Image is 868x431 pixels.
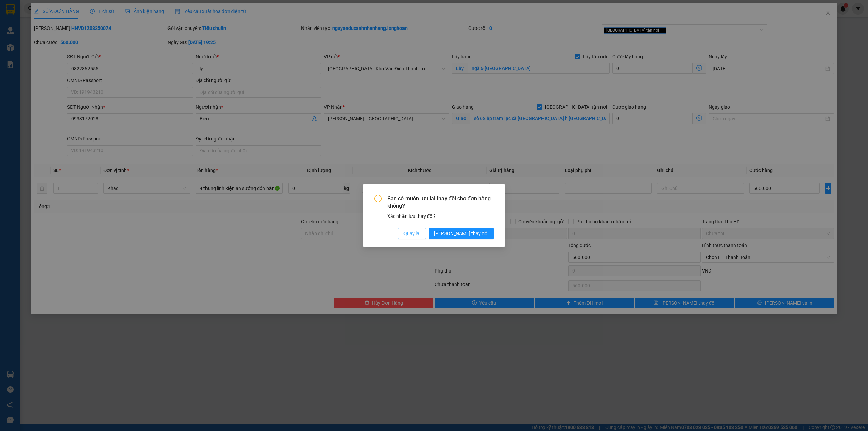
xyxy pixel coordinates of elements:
[387,212,494,220] div: Xác nhận lưu thay đổi?
[403,230,420,237] span: Quay lại
[374,195,382,202] span: exclamation-circle
[434,230,488,237] span: [PERSON_NAME] thay đổi
[398,228,426,239] button: Quay lại
[387,195,494,210] span: Bạn có muốn lưu lại thay đổi cho đơn hàng không?
[429,228,494,239] button: [PERSON_NAME] thay đổi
